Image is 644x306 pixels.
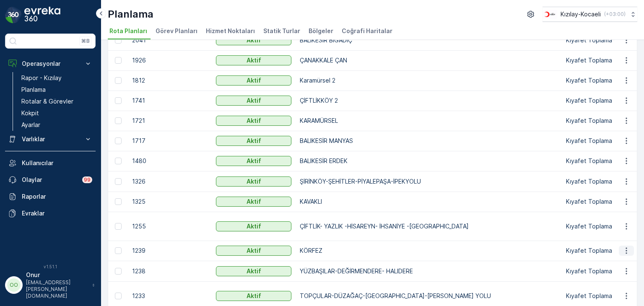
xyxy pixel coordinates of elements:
[206,27,255,35] span: Hizmet Noktaları
[543,10,557,19] img: k%C4%B1z%C4%B1lay_0jL9uU1.png
[132,76,208,85] p: 1812
[300,292,558,300] p: TOPÇULAR-DÜZAĞAÇ-[GEOGRAPHIC_DATA]-[PERSON_NAME] YOLU
[5,155,96,171] a: Kullanıcılar
[566,222,641,231] p: Kıyafet Toplama
[309,27,333,35] span: Bölgeler
[300,246,558,255] p: KÖRFEZ
[543,7,637,22] button: Kızılay-Kocaeli(+03:00)
[300,117,558,125] p: KARAMÜRSEL
[300,177,558,186] p: ŞİRİNKÖY-ŞEHİTLER-PİYALEPAŞA-İPEKYOLU
[566,157,641,165] p: Kıyafet Toplama
[216,96,291,106] button: Aktif
[26,279,88,299] p: [EMAIL_ADDRESS][PERSON_NAME][DOMAIN_NAME]
[84,176,91,183] p: 99
[5,7,22,23] img: logo
[247,222,261,231] p: Aktif
[300,137,558,145] p: BALIKESİR MANYAS
[132,222,208,231] p: 1255
[216,221,291,231] button: Aktif
[300,197,558,206] p: KAVAKLI
[22,60,79,68] p: Operasyonlar
[566,137,641,145] p: Kıyafet Toplama
[300,76,558,85] p: Karamürsel 2
[115,137,122,144] div: Toggle Row Selected
[216,35,291,45] button: Aktif
[21,74,62,82] p: Rapor - Kızılay
[5,55,96,72] button: Operasyonlar
[132,36,208,44] p: 2041
[216,291,291,301] button: Aktif
[247,177,261,186] p: Aktif
[26,271,88,279] p: Onur
[7,278,21,292] div: OO
[247,76,261,85] p: Aktif
[132,157,208,165] p: 1480
[263,27,300,35] span: Statik Turlar
[5,171,96,188] a: Olaylar99
[247,267,261,275] p: Aktif
[216,197,291,207] button: Aktif
[342,27,392,35] span: Coğrafi Haritalar
[22,159,92,167] p: Kullanıcılar
[216,266,291,276] button: Aktif
[115,57,122,64] div: Toggle Row Selected
[115,37,122,44] div: Toggle Row Selected
[132,267,208,275] p: 1238
[109,27,147,35] span: Rota Planları
[115,117,122,124] div: Toggle Row Selected
[24,7,60,23] img: logo_dark-DEwI_e13.png
[115,97,122,104] div: Toggle Row Selected
[115,223,122,230] div: Toggle Row Selected
[247,56,261,65] p: Aktif
[300,267,558,275] p: YÜZBAŞILAR-DEĞİRMENDERE- HALIDERE
[115,293,122,299] div: Toggle Row Selected
[5,131,96,148] button: Varlıklar
[132,56,208,65] p: 1926
[247,292,261,300] p: Aktif
[18,119,96,131] a: Ayarlar
[115,158,122,164] div: Toggle Row Selected
[132,292,208,300] p: 1233
[604,11,626,18] p: ( +03:00 )
[247,197,261,206] p: Aktif
[300,157,558,165] p: BALIKESİR ERDEK
[566,96,641,105] p: Kıyafet Toplama
[21,109,39,117] p: Kokpit
[115,198,122,205] div: Toggle Row Selected
[115,268,122,275] div: Toggle Row Selected
[247,117,261,125] p: Aktif
[18,96,96,107] a: Rotalar & Görevler
[5,264,96,269] span: v 1.51.1
[216,156,291,166] button: Aktif
[132,96,208,105] p: 1741
[132,177,208,186] p: 1326
[566,267,641,275] p: Kıyafet Toplama
[216,75,291,86] button: Aktif
[22,209,92,218] p: Evraklar
[22,176,77,184] p: Olaylar
[115,178,122,185] div: Toggle Row Selected
[216,176,291,187] button: Aktif
[300,222,558,231] p: ÇİFTLİK- YAZLIK -HİSAREYN- İHSANİYE -[GEOGRAPHIC_DATA]
[216,55,291,65] button: Aktif
[566,56,641,65] p: Kıyafet Toplama
[18,107,96,119] a: Kokpit
[18,84,96,96] a: Planlama
[115,77,122,84] div: Toggle Row Selected
[247,36,261,44] p: Aktif
[216,246,291,256] button: Aktif
[21,97,73,106] p: Rotalar & Görevler
[132,117,208,125] p: 1721
[5,271,96,299] button: OOOnur[EMAIL_ADDRESS][PERSON_NAME][DOMAIN_NAME]
[566,246,641,255] p: Kıyafet Toplama
[5,188,96,205] a: Raporlar
[21,86,46,94] p: Planlama
[247,96,261,105] p: Aktif
[566,76,641,85] p: Kıyafet Toplama
[247,246,261,255] p: Aktif
[108,8,153,21] p: Planlama
[216,116,291,126] button: Aktif
[561,10,601,18] p: Kızılay-Kocaeli
[132,197,208,206] p: 1325
[115,247,122,254] div: Toggle Row Selected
